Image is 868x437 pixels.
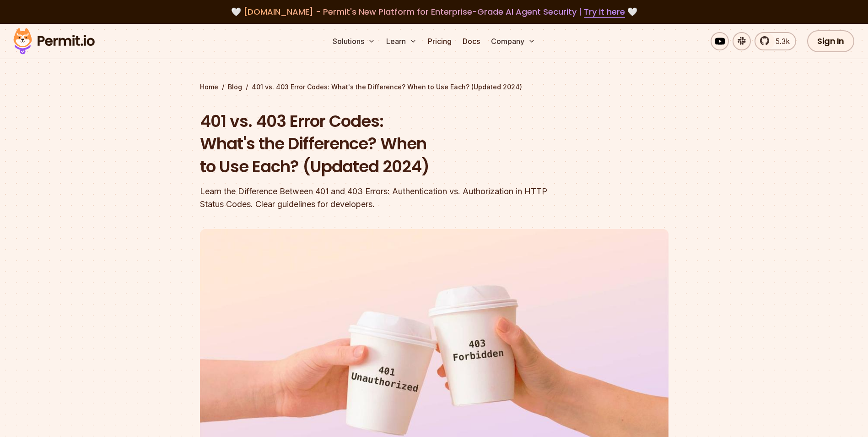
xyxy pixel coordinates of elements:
[807,30,854,52] a: Sign In
[487,32,539,50] button: Company
[200,82,669,92] div: / /
[424,32,455,50] a: Pricing
[243,6,625,17] span: [DOMAIN_NAME] - Permit's New Platform for Enterprise-Grade AI Agent Security |
[200,185,551,211] div: Learn the Difference Between 401 and 403 Errors: Authentication vs. Authorization in HTTP Status ...
[755,32,796,50] a: 5.3k
[383,32,421,50] button: Learn
[329,32,379,50] button: Solutions
[770,36,790,47] span: 5.3k
[200,82,218,92] a: Home
[459,32,484,50] a: Docs
[584,6,625,18] a: Try it here
[9,26,99,57] img: Permit logo
[200,110,551,178] h1: 401 vs. 403 Error Codes: What's the Difference? When to Use Each? (Updated 2024)
[228,82,242,92] a: Blog
[22,5,846,18] div: 🤍 🤍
